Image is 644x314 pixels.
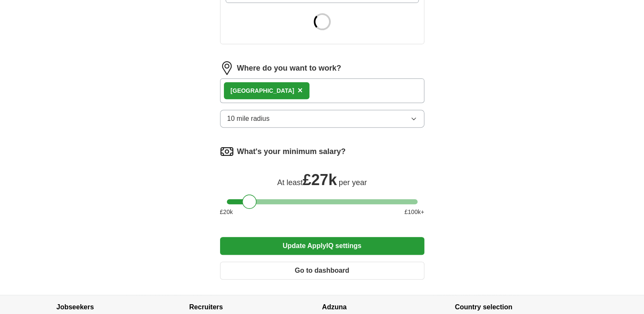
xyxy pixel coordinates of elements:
div: [GEOGRAPHIC_DATA] [231,86,295,95]
button: × [298,84,303,97]
button: Go to dashboard [220,262,424,280]
span: per year [339,178,367,187]
button: Update ApplyIQ settings [220,237,424,255]
span: £ 27k [303,171,337,188]
span: At least [277,178,303,187]
label: What's your minimum salary? [237,146,346,157]
button: 10 mile radius [220,110,424,128]
label: Where do you want to work? [237,63,341,74]
img: location.png [220,61,234,75]
span: £ 20 k [220,208,233,217]
span: 10 mile radius [227,114,270,124]
span: £ 100 k+ [404,208,424,217]
span: × [298,86,303,95]
img: salary.png [220,145,234,158]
